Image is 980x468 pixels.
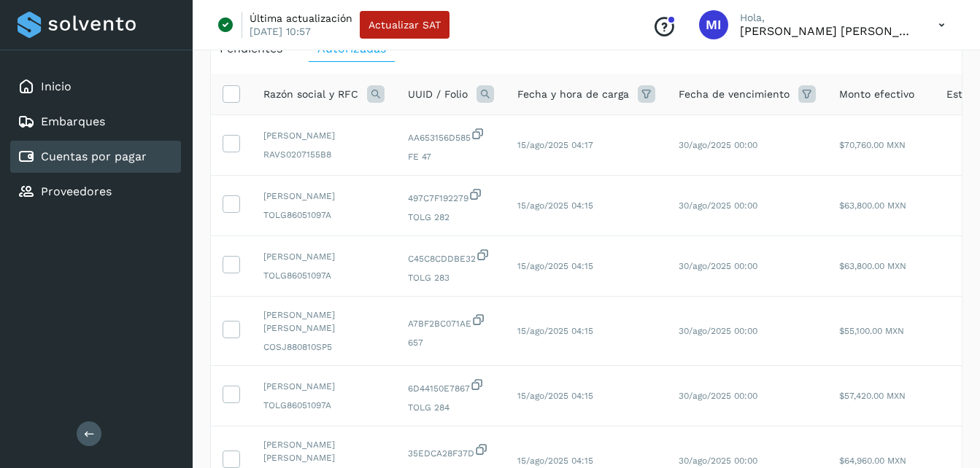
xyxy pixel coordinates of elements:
[263,148,385,161] span: RAVS0207155B8
[679,326,757,336] span: 30/ago/2025 00:00
[517,140,593,150] span: 15/ago/2025 04:17
[517,456,593,466] span: 15/ago/2025 04:15
[408,401,494,414] span: TOLG 284
[263,250,385,263] span: [PERSON_NAME]
[41,79,72,93] a: Inicio
[250,12,352,25] p: Última actualización
[263,190,385,203] span: [PERSON_NAME]
[679,261,757,271] span: 30/ago/2025 00:00
[679,87,790,102] span: Fecha de vencimiento
[839,261,906,271] span: $63,800.00 MXN
[263,269,385,282] span: TOLG86051097A
[839,456,906,466] span: $64,960.00 MXN
[679,200,757,211] span: 30/ago/2025 00:00
[10,106,181,138] div: Embarques
[408,336,494,349] span: 657
[263,340,385,354] span: COSJ880810SP5
[408,378,494,395] span: 6D44150E7867
[263,129,385,142] span: [PERSON_NAME]
[408,127,494,144] span: AA653156D585
[517,326,593,336] span: 15/ago/2025 04:15
[408,442,494,460] span: 35EDCA28F37D
[408,248,494,265] span: C45C8CDDBE32
[517,87,629,102] span: Fecha y hora de carga
[408,271,494,284] span: TOLG 283
[360,11,450,39] button: Actualizar SAT
[263,438,385,464] span: [PERSON_NAME] [PERSON_NAME]
[839,87,914,102] span: Monto efectivo
[263,208,385,222] span: TOLG86051097A
[839,200,906,211] span: $63,800.00 MXN
[41,114,105,128] a: Embarques
[263,87,358,102] span: Razón social y RFC
[408,150,494,163] span: FE 47
[408,313,494,330] span: A7BF2BC071AE
[839,326,904,336] span: $55,100.00 MXN
[679,140,757,150] span: 30/ago/2025 00:00
[839,140,906,150] span: $70,760.00 MXN
[408,187,494,205] span: 497C7F192279
[10,71,181,103] div: Inicio
[517,391,593,401] span: 15/ago/2025 04:15
[740,12,915,24] p: Hola,
[679,391,757,401] span: 30/ago/2025 00:00
[679,456,757,466] span: 30/ago/2025 00:00
[10,176,181,208] div: Proveedores
[740,24,915,38] p: MARIA ILIANA ARCHUNDIA LARA
[41,149,147,163] a: Cuentas por pagar
[263,380,385,393] span: [PERSON_NAME]
[369,20,441,30] span: Actualizar SAT
[41,184,112,198] a: Proveedores
[408,87,468,102] span: UUID / Folio
[839,391,906,401] span: $57,420.00 MXN
[408,211,494,224] span: TOLG 282
[517,261,593,271] span: 15/ago/2025 04:15
[10,141,181,173] div: Cuentas por pagar
[517,200,593,211] span: 15/ago/2025 04:15
[263,308,385,335] span: [PERSON_NAME] [PERSON_NAME]
[250,25,311,38] p: [DATE] 10:57
[263,399,385,412] span: TOLG86051097A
